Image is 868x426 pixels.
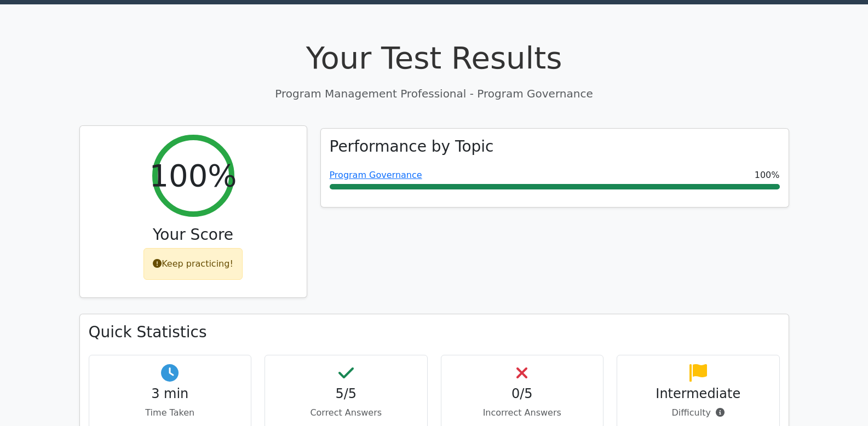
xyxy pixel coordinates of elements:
[274,406,418,419] p: Correct Answers
[143,248,243,280] div: Keep practicing!
[79,39,789,76] h1: Your Test Results
[330,170,422,180] a: Program Governance
[98,386,243,402] h4: 3 min
[330,137,494,156] h3: Performance by Topic
[98,406,243,419] p: Time Taken
[149,157,237,194] h2: 100%
[626,386,771,402] h4: Intermediate
[626,406,771,419] p: Difficulty
[79,85,789,102] p: Program Management Professional - Program Governance
[89,226,298,244] h3: Your Score
[89,323,780,342] h3: Quick Statistics
[274,386,418,402] h4: 5/5
[450,406,595,419] p: Incorrect Answers
[755,169,780,182] span: 100%
[450,386,595,402] h4: 0/5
